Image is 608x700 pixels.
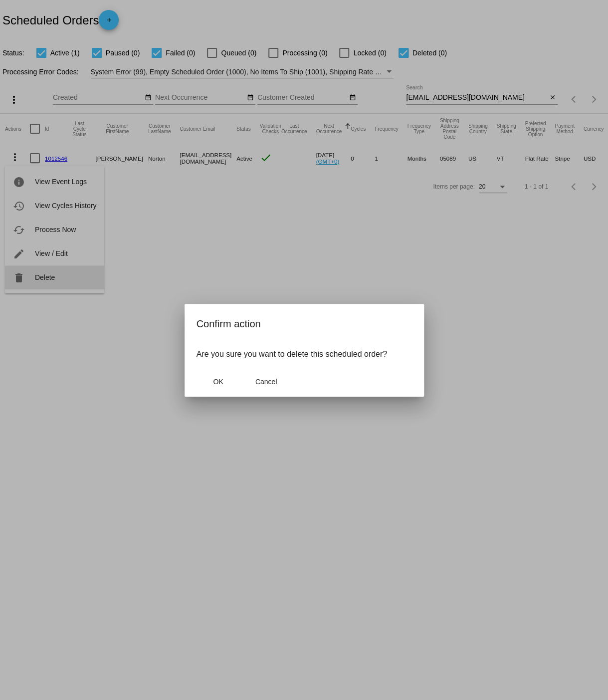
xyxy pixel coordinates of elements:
button: Close dialog [197,373,240,391]
button: Close dialog [244,373,288,391]
span: OK [213,378,223,386]
h2: Confirm action [197,316,412,332]
p: Are you sure you want to delete this scheduled order? [197,350,412,359]
span: Cancel [255,378,277,386]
